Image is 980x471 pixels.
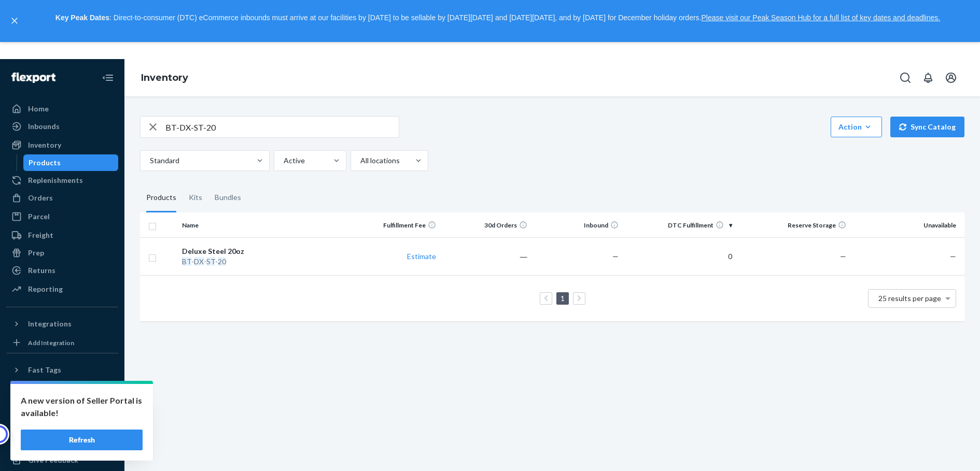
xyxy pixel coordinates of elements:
[407,252,436,261] a: Estimate
[28,365,61,375] div: Fast Tags
[55,13,109,22] strong: Key Peak Dates
[215,183,241,212] div: Bundles
[25,9,971,27] p: : Direct-to-consumer (DTC) eCommerce inbounds must arrive at our facilities by [DATE] to be sella...
[28,248,44,258] div: Prep
[218,257,226,266] em: 20
[6,281,118,297] a: Reporting
[6,316,118,332] button: Integrations
[831,117,882,137] button: Action
[736,212,850,237] th: Reserve Storage
[941,67,961,88] button: Open account menu
[28,104,49,114] div: Home
[349,212,440,237] th: Fulfillment Fee
[6,190,118,206] a: Orders
[6,101,118,117] a: Home
[6,208,118,225] a: Parcel
[165,117,399,137] input: Search inventory by name or sku
[97,67,118,88] button: Close Navigation
[6,382,118,395] a: Add Fast Tag
[850,212,964,237] th: Unavailable
[28,121,60,132] div: Inbounds
[182,256,345,267] div: - - -
[182,246,345,256] div: Deluxe Steel 20oz
[359,155,360,166] input: All locations
[206,257,215,266] em: ST
[6,227,118,244] a: Freight
[28,284,63,294] div: Reporting
[440,212,531,237] th: 30d Orders
[149,155,150,166] input: Standard
[11,73,55,83] img: Flexport logo
[141,72,188,83] a: Inventory
[440,237,531,275] td: ―
[6,399,118,416] a: Settings
[189,183,202,212] div: Kits
[6,245,118,261] a: Prep
[6,137,118,153] a: Inventory
[23,154,119,171] a: Products
[182,257,191,266] em: BT
[840,252,846,261] span: —
[178,212,349,237] th: Name
[283,155,284,166] input: Active
[623,212,737,237] th: DTC Fulfillment
[838,122,874,132] div: Action
[895,67,916,88] button: Open Search Box
[918,67,939,88] button: Open notifications
[21,394,143,419] p: A new version of Seller Portal is available!
[28,211,50,222] div: Parcel
[612,252,619,261] span: —
[701,13,940,22] a: Please visit our Peak Season Hub for a full list of key dates and deadlines.
[6,362,118,378] button: Fast Tags
[890,117,964,137] button: Sync Catalog
[878,294,941,303] span: 25 results per page
[28,175,83,185] div: Replenishments
[6,262,118,279] a: Returns
[28,338,74,347] div: Add Integration
[6,172,118,189] a: Replenishments
[28,319,72,329] div: Integrations
[950,252,956,261] span: —
[28,265,55,276] div: Returns
[6,452,118,468] button: Give Feedback
[558,294,567,303] a: Page 1 is your current page
[146,183,176,212] div: Products
[194,257,204,266] em: DX
[21,430,143,450] button: Refresh
[6,336,118,349] a: Add Integration
[28,193,53,203] div: Orders
[28,230,53,240] div: Freight
[28,140,61,150] div: Inventory
[9,16,20,26] button: close,
[133,63,197,93] ol: breadcrumbs
[29,158,61,168] div: Products
[623,237,737,275] td: 0
[6,118,118,135] a: Inbounds
[531,212,623,237] th: Inbound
